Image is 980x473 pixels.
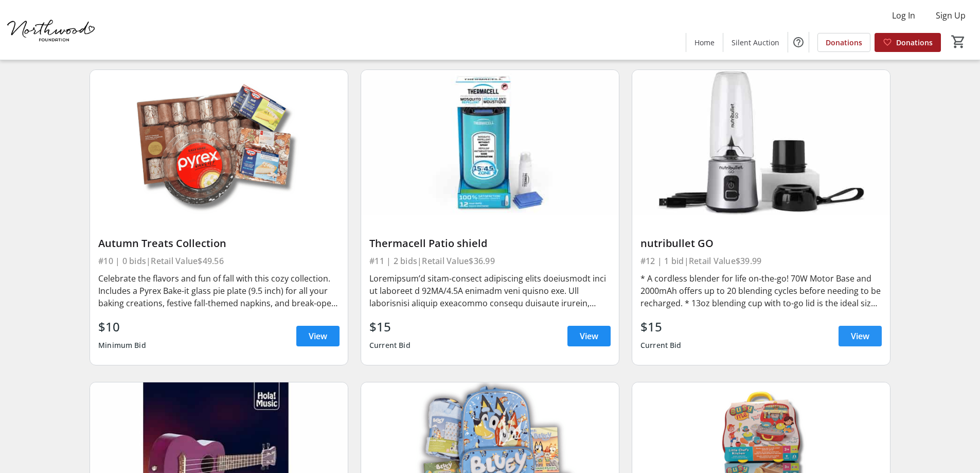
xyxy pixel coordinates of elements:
div: $15 [640,318,682,336]
img: nutribullet GO [632,70,890,215]
span: View [851,330,869,342]
span: Donations [826,37,862,48]
span: Silent Auction [732,37,779,48]
button: Log In [884,7,923,24]
div: Autumn Treats Collection [98,237,340,250]
img: Northwood Foundation's Logo [6,4,98,56]
div: Minimum Bid [98,336,146,355]
div: $15 [369,318,411,336]
div: #11 | 2 bids | Retail Value $36.99 [369,254,611,268]
img: Autumn Treats Collection [90,70,348,215]
a: View [296,326,340,346]
img: Thermacell Patio shield [361,70,619,215]
span: Donations [896,37,933,48]
span: Log In [892,9,915,22]
a: View [839,326,882,346]
div: #12 | 1 bid | Retail Value $39.99 [640,254,882,268]
a: View [567,326,611,346]
div: $10 [98,318,146,336]
a: Silent Auction [723,33,788,52]
div: Loremipsum’d sitam-consect adipiscing elits doeiusmodt inci ut laboreet d 92MA/4.5A enimadm veni ... [369,272,611,309]
button: Help [788,32,809,52]
a: Donations [817,33,870,52]
div: * A cordless blender for life on-the-go! 70W Motor Base and 2000mAh offers up to 20 blending cycl... [640,272,882,309]
button: Cart [949,32,968,51]
a: Donations [875,33,941,52]
div: Celebrate the flavors and fun of fall with this cozy collection. Includes a Pyrex Bake-it glass p... [98,272,340,309]
div: Current Bid [369,336,411,355]
div: Current Bid [640,336,682,355]
div: nutribullet GO [640,237,882,250]
span: View [309,330,327,342]
span: Sign Up [936,9,966,22]
a: Home [686,33,723,52]
div: Thermacell Patio shield [369,237,611,250]
span: View [580,330,598,342]
button: Sign Up [928,7,974,24]
div: #10 | 0 bids | Retail Value $49.56 [98,254,340,268]
span: Home [694,37,715,48]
